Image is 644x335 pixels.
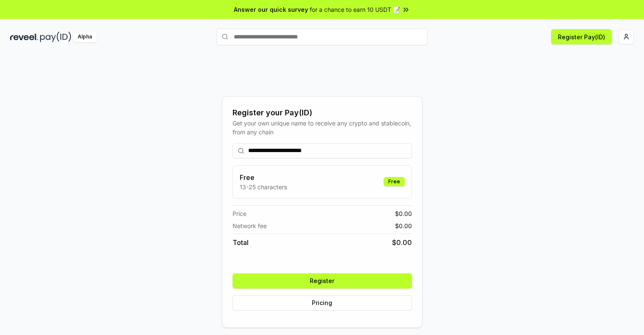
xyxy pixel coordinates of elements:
[392,237,412,248] span: $ 0.00
[233,119,412,136] div: Get your own unique name to receive any crypto and stablecoin, from any chain
[240,172,287,182] h3: Free
[395,221,412,230] span: $ 0.00
[233,221,267,230] span: Network fee
[233,295,412,310] button: Pricing
[233,237,249,248] span: Total
[10,32,38,42] img: reveel_dark
[40,32,71,42] img: pay_id
[233,107,412,119] div: Register your Pay(ID)
[384,177,405,186] div: Free
[395,209,412,218] span: $ 0.00
[73,32,97,42] div: Alpha
[234,5,308,14] span: Answer our quick survey
[551,29,612,44] button: Register Pay(ID)
[310,5,400,14] span: for a chance to earn 10 USDT 📝
[240,182,287,191] p: 13-25 characters
[233,209,246,218] span: Price
[233,273,412,289] button: Register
